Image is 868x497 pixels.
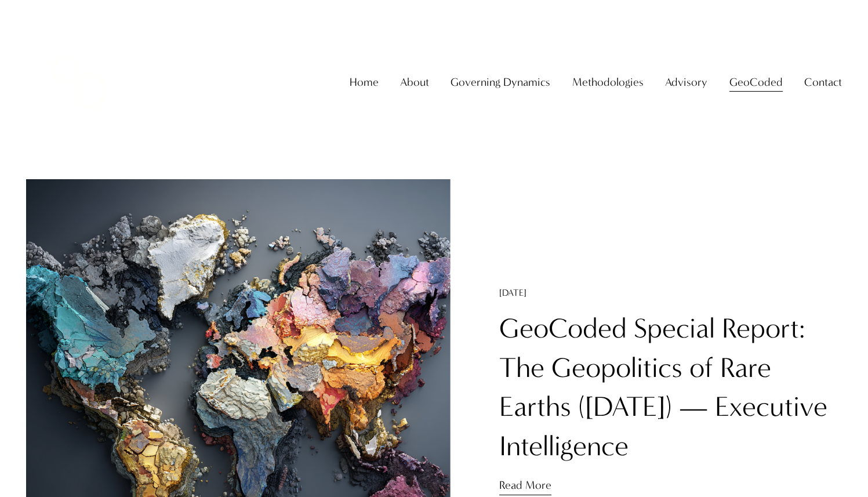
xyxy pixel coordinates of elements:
img: Christopher Sanchez &amp; Co. [26,29,133,136]
a: folder dropdown [451,71,550,93]
a: Read More [499,475,551,495]
span: About [400,72,429,92]
span: Methodologies [572,72,644,92]
span: Advisory [665,72,707,92]
a: folder dropdown [400,71,429,93]
a: folder dropdown [729,71,783,93]
a: folder dropdown [572,71,644,93]
a: folder dropdown [665,71,707,93]
span: Governing Dynamics [451,72,550,92]
a: Home [350,71,379,93]
span: Contact [804,72,842,92]
span: GeoCoded [729,72,783,92]
a: folder dropdown [804,71,842,93]
a: GeoCoded Special Report: The Geopolitics of Rare Earths ([DATE]) — Executive Intelligence [499,312,827,463]
time: [DATE] [499,288,526,298]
